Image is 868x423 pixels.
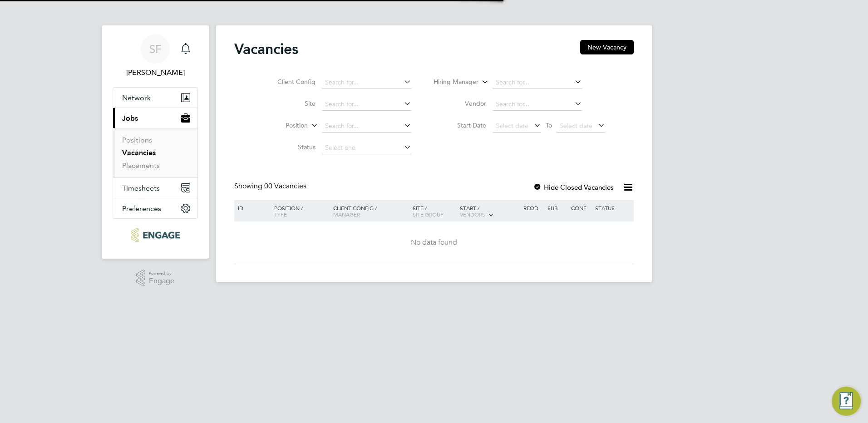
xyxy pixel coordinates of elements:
label: Status [263,143,316,151]
label: Start Date [434,121,486,129]
span: Timesheets [122,184,160,192]
label: Vendor [434,99,486,108]
a: Powered byEngage [136,270,175,287]
input: Search for... [322,98,411,111]
button: New Vacancy [580,40,634,54]
div: No data found [236,238,632,247]
a: Positions [122,136,152,144]
span: Network [122,93,151,102]
label: Position [256,121,308,130]
h2: Vacancies [234,40,298,58]
a: Placements [122,161,160,170]
input: Search for... [322,76,411,89]
div: Showing [234,182,308,191]
div: Jobs [113,128,197,177]
span: Type [274,211,287,218]
span: Vendors [460,211,485,218]
div: Reqd [521,200,545,216]
button: Jobs [113,108,197,128]
label: Site [263,99,316,108]
input: Search for... [493,76,582,89]
span: Site Group [413,211,444,218]
span: Silvia Faja [113,67,198,78]
button: Engage Resource Center [832,387,861,416]
div: Start / [458,200,521,223]
div: ID [236,200,267,216]
label: Client Config [263,78,316,86]
nav: Main navigation [102,25,209,259]
a: Go to home page [113,228,198,242]
span: Select date [560,122,592,130]
input: Search for... [322,120,411,133]
a: Vacancies [122,148,156,157]
span: Jobs [122,114,138,123]
button: Preferences [113,198,197,218]
div: Client Config / [331,200,410,222]
input: Select one [322,142,411,154]
div: Position / [267,200,331,222]
button: Timesheets [113,178,197,198]
span: Manager [333,211,360,218]
button: Network [113,88,197,108]
a: SF[PERSON_NAME] [113,34,198,78]
span: Select date [496,122,528,130]
div: Status [593,200,632,216]
img: ncclondon-logo-retina.png [131,228,179,242]
div: Site / [410,200,458,222]
label: Hide Closed Vacancies [533,183,614,192]
div: Conf [569,200,592,216]
input: Search for... [493,98,582,111]
span: To [543,119,555,131]
span: Engage [149,277,174,285]
span: Powered by [149,270,174,277]
div: Sub [545,200,569,216]
label: Hiring Manager [426,78,478,87]
span: SF [149,43,162,55]
span: 00 Vacancies [264,182,306,191]
span: Preferences [122,204,161,213]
